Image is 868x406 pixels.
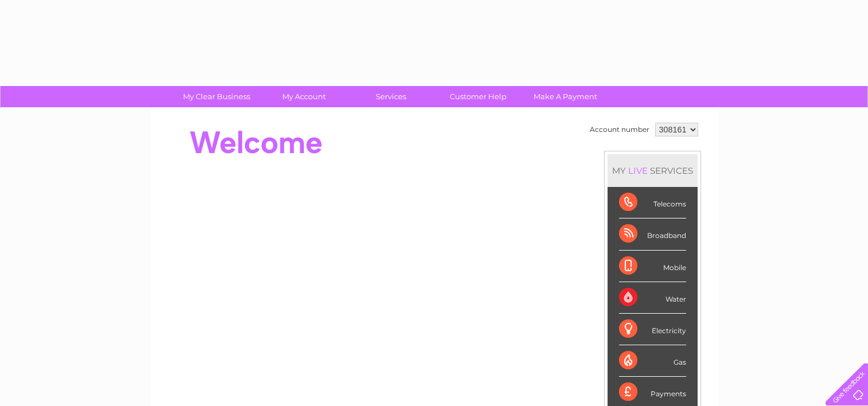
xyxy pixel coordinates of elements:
[518,86,613,107] a: Make A Payment
[608,154,698,187] div: MY SERVICES
[344,86,438,107] a: Services
[619,345,686,377] div: Gas
[619,282,686,314] div: Water
[587,120,652,139] td: Account number
[619,187,686,218] div: Telecoms
[169,86,264,107] a: My Clear Business
[256,86,351,107] a: My Account
[431,86,526,107] a: Customer Help
[619,314,686,345] div: Electricity
[626,165,650,176] div: LIVE
[619,251,686,282] div: Mobile
[619,218,686,250] div: Broadband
